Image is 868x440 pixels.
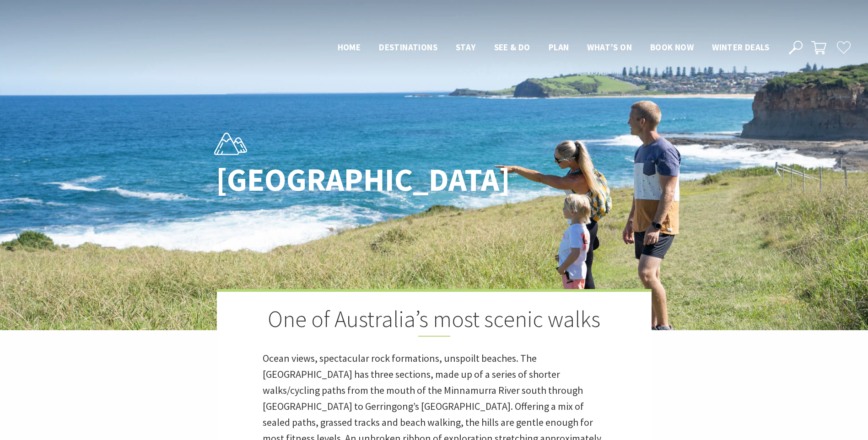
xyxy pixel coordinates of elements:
[338,42,361,53] span: Home
[650,42,694,53] span: Book now
[587,42,632,53] span: What’s On
[712,42,769,53] span: Winter Deals
[456,42,476,53] span: Stay
[329,40,778,55] nav: Main Menu
[216,162,474,197] h1: [GEOGRAPHIC_DATA]
[379,42,437,53] span: Destinations
[494,42,530,53] span: See & Do
[549,42,569,53] span: Plan
[263,306,606,337] h2: One of Australia’s most scenic walks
